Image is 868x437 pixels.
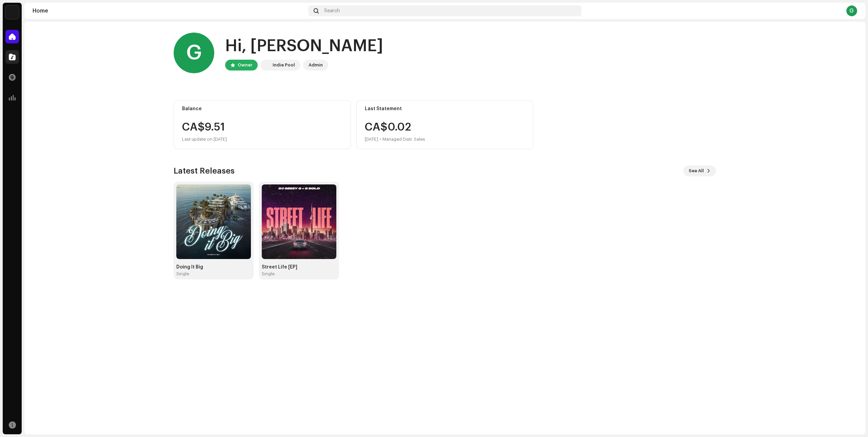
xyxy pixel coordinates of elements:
re-o-card-value: Balance [174,100,351,149]
div: G [846,5,857,16]
img: 190830b2-3b53-4b0d-992c-d3620458de1d [5,5,19,19]
div: [DATE] [365,135,378,143]
div: Indie Pool [273,61,295,69]
div: Balance [182,106,342,112]
div: Doing It Big [176,264,251,270]
re-o-card-value: Last Statement [356,100,534,149]
h3: Latest Releases [174,165,235,176]
button: See All [683,165,716,176]
div: Single [176,271,189,277]
div: Owner [238,61,252,69]
div: • [379,135,381,143]
div: Home [33,8,305,14]
div: Last update on [DATE] [182,135,342,143]
div: Hi, [PERSON_NAME] [225,35,383,57]
span: Search [324,8,340,14]
img: c3e7fa2c-e97f-471d-8635-52ee92fc7b59 [176,184,251,259]
div: Admin [309,61,323,69]
div: Street Life [EP] [262,264,336,270]
div: Last Statement [365,106,525,112]
img: 190830b2-3b53-4b0d-992c-d3620458de1d [262,61,270,69]
div: G [174,33,214,73]
div: Managed Distr. Sales [382,135,425,143]
div: Single [262,271,275,277]
span: See All [689,164,704,178]
img: 5c78030e-e1b5-40de-af77-2f869460e16e [262,184,336,259]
